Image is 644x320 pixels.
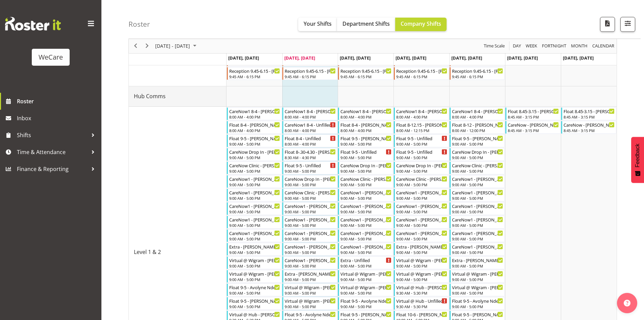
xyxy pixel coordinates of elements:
[592,42,615,50] span: calendar
[229,162,280,169] div: CareNow Clinic - [PERSON_NAME]
[508,121,559,128] div: CareNow - [PERSON_NAME]
[285,290,336,296] div: 9:00 AM - 5:00 PM
[564,128,615,133] div: 8:45 AM - 3:15 PM
[452,155,503,160] div: 9:00 AM - 5:00 PM
[624,300,630,306] img: help-xxl-2.png
[340,257,391,263] div: Extra - Unfilled
[394,107,449,120] div: Level 1 & 2"s event - CareNow1 8-4 - Jane Arps Begin From Thursday, August 28, 2025 at 8:00:00 AM...
[229,155,280,160] div: 9:00 AM - 5:00 PM
[452,195,503,201] div: 9:00 AM - 5:00 PM
[396,189,447,196] div: CareNow1 - [PERSON_NAME]
[450,283,505,296] div: Level 1 & 2"s event - Virtual @ Wigram - Gladie Monoy Begin From Friday, August 29, 2025 at 9:00:...
[340,175,391,182] div: CareNow Clinic - [PERSON_NAME]
[340,74,391,79] div: 9:45 AM - 6:15 PM
[452,162,503,169] div: CareNow Clinic - [PERSON_NAME]
[396,311,447,318] div: Float 10-6 - [PERSON_NAME]
[394,175,449,188] div: Level 1 & 2"s event - CareNow Clinic - Rachel Els Begin From Thursday, August 28, 2025 at 9:00:00...
[143,42,152,50] button: Next
[227,229,282,242] div: Level 1 & 2"s event - CareNow1 - Liandy Kritzinger Begin From Monday, August 25, 2025 at 9:00:00 ...
[512,42,522,50] button: Timeline Day
[452,135,503,142] div: Float 9-5 - [PERSON_NAME]
[452,243,503,250] div: CareNow1 - [PERSON_NAME]
[340,155,391,160] div: 9:00 AM - 5:00 PM
[338,134,393,147] div: Level 1 & 2"s event - Float 9-5 - Alex Ferguson Begin From Wednesday, August 27, 2025 at 9:00:00 ...
[229,202,280,209] div: CareNow1 - [PERSON_NAME]
[229,230,280,236] div: CareNow1 - [PERSON_NAME]
[337,18,395,31] button: Department Shifts
[452,257,503,263] div: Extra - [PERSON_NAME]
[17,130,88,140] span: Shifts
[452,209,503,214] div: 9:00 AM - 5:00 PM
[564,114,615,120] div: 8:45 AM - 3:15 PM
[285,168,336,174] div: 9:00 AM - 5:00 PM
[452,121,503,128] div: Float 8-12 - [PERSON_NAME]
[394,243,449,256] div: Level 1 & 2"s event - Extra - Amy Johannsen Begin From Thursday, August 28, 2025 at 9:00:00 AM GM...
[541,42,567,50] span: Fortnight
[5,17,61,30] img: Rosterit website logo
[452,216,503,223] div: CareNow1 - [PERSON_NAME]
[340,243,391,250] div: CareNow1 - [PERSON_NAME]
[285,74,336,79] div: 9:45 AM - 6:15 PM
[285,230,336,236] div: CareNow1 - [PERSON_NAME]
[396,284,447,291] div: Virtual @ Hub - [PERSON_NAME]
[452,290,503,296] div: 9:00 AM - 5:00 PM
[338,162,393,174] div: Level 1 & 2"s event - CareNow Drop In - Rachel Els Begin From Wednesday, August 27, 2025 at 9:00:...
[340,250,391,255] div: 9:00 AM - 5:00 PM
[564,108,615,114] div: Float 8.45-3.15 - [PERSON_NAME]
[396,108,447,114] div: CareNow1 8-4 - [PERSON_NAME]
[340,236,391,241] div: 9:00 AM - 5:00 PM
[452,284,503,291] div: Virtual @ Wigram - [PERSON_NAME] Monoy
[285,121,336,128] div: CareNow1 8-4 - Unfilled
[282,189,337,201] div: Level 1 & 2"s event - CareNow Clinic - Rachel Els Begin From Tuesday, August 26, 2025 at 9:00:00 ...
[450,243,505,256] div: Level 1 & 2"s event - CareNow1 - Saahit Kour Begin From Friday, August 29, 2025 at 9:00:00 AM GMT...
[338,189,393,201] div: Level 1 & 2"s event - CareNow1 - Liandy Kritzinger Begin From Wednesday, August 27, 2025 at 9:00:...
[396,222,447,228] div: 9:00 AM - 5:00 PM
[396,141,447,147] div: 9:00 AM - 5:00 PM
[229,195,280,201] div: 9:00 AM - 5:00 PM
[227,107,282,120] div: Level 1 & 2"s event - CareNow1 8-4 - Rhianne Sharples Begin From Monday, August 25, 2025 at 8:00:...
[396,168,447,174] div: 9:00 AM - 5:00 PM
[396,195,447,201] div: 9:00 AM - 5:00 PM
[508,108,559,114] div: Float 8.45-3.15 - [PERSON_NAME]
[340,222,391,228] div: 9:00 AM - 5:00 PM
[229,270,280,277] div: Virtual @ Wigram - [PERSON_NAME] Monoy
[452,297,503,304] div: Float 9-5 - Avolyne Ndebele
[394,121,449,134] div: Level 1 & 2"s event - Float 8-12.15 - Alex Ferguson Begin From Thursday, August 28, 2025 at 8:00:...
[285,284,336,291] div: Virtual @ Wigram - [PERSON_NAME]
[285,141,336,147] div: 8:00 AM - 4:00 PM
[340,162,391,169] div: CareNow Drop In - [PERSON_NAME]
[229,277,280,282] div: 9:00 AM - 5:00 PM
[227,162,282,174] div: Level 1 & 2"s event - CareNow Clinic - Charlotte Courtney Begin From Monday, August 25, 2025 at 9...
[452,277,503,282] div: 9:00 AM - 5:00 PM
[340,277,391,282] div: 9:00 AM - 5:00 PM
[285,304,336,309] div: 9:00 AM - 5:00 PM
[227,216,282,229] div: Level 1 & 2"s event - CareNow1 - Saahit Kour Begin From Monday, August 25, 2025 at 9:00:00 AM GMT...
[452,114,503,120] div: 8:00 AM - 4:00 PM
[39,52,63,62] div: WeCare
[452,168,503,174] div: 9:00 AM - 5:00 PM
[282,216,337,229] div: Level 1 & 2"s event - CareNow1 - Philippa Henry Begin From Tuesday, August 26, 2025 at 9:00:00 AM...
[227,189,282,201] div: Level 1 & 2"s event - CareNow1 - Philippa Henry Begin From Monday, August 25, 2025 at 9:00:00 AM ...
[338,107,393,120] div: Level 1 & 2"s event - CareNow1 8-4 - Ella Jarvis Begin From Wednesday, August 27, 2025 at 8:00:00...
[394,148,449,161] div: Level 1 & 2"s event - Float 9-5 - Unfilled Begin From Thursday, August 28, 2025 at 9:00:00 AM GMT...
[450,229,505,242] div: Level 1 & 2"s event - CareNow1 - Pooja Prabhu Begin From Friday, August 29, 2025 at 9:00:00 AM GM...
[452,74,503,79] div: 9:45 AM - 6:15 PM
[17,147,88,157] span: Time & Attendance
[229,257,280,263] div: Virtual @ Wigram - [PERSON_NAME]
[452,67,503,74] div: Reception 9.45-6.15 - [PERSON_NAME]
[229,175,280,182] div: CareNow1 - [PERSON_NAME]
[340,121,391,128] div: Float 8-4 - [PERSON_NAME]
[229,182,280,187] div: 9:00 AM - 5:00 PM
[338,175,393,188] div: Level 1 & 2"s event - CareNow Clinic - Amy Johannsen Begin From Wednesday, August 27, 2025 at 9:0...
[154,42,191,50] span: [DATE] - [DATE]
[17,164,88,174] span: Finance & Reporting
[229,209,280,214] div: 9:00 AM - 5:00 PM
[285,128,336,133] div: 8:00 AM - 4:00 PM
[285,114,336,120] div: 8:00 AM - 4:00 PM
[229,148,280,155] div: CareNow Drop In - [PERSON_NAME]
[282,256,337,269] div: Level 1 & 2"s event - CareNow1 - Marie-Claire Dickson-Bakker Begin From Tuesday, August 26, 2025 ...
[338,67,393,80] div: Customer Care"s event - Reception 9.45-6.15 - Penny Clyne-Moffat Begin From Wednesday, August 27,...
[154,42,199,50] button: August 2025
[285,277,336,282] div: 9:00 AM - 5:00 PM
[229,250,280,255] div: 9:00 AM - 5:00 PM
